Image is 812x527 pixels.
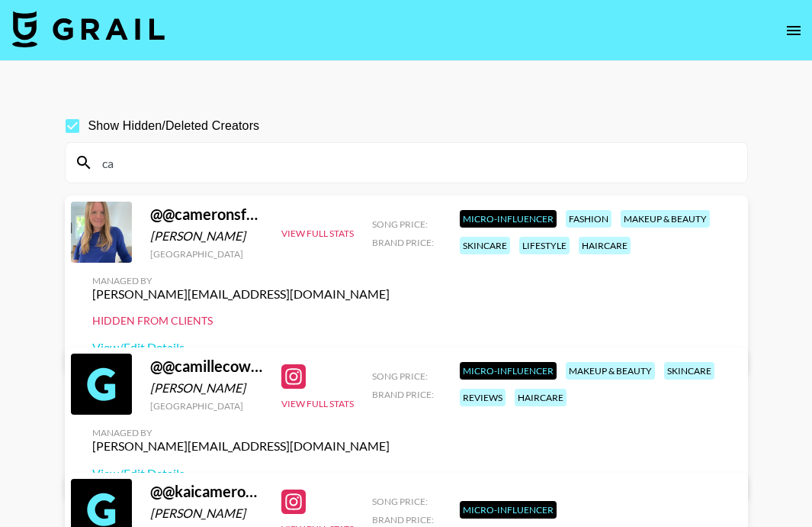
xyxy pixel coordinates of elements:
[664,362,714,380] div: skincare
[12,11,165,47] img: Grail Talent
[372,496,428,507] span: Song Price:
[150,205,263,224] div: @ @cameronsfavoritefinds
[460,501,557,519] div: Micro-Influencer
[621,210,710,228] div: makeup & beauty
[92,427,390,438] div: Managed By
[372,370,428,382] span: Song Price:
[372,237,434,248] span: Brand Price:
[460,389,505,406] div: reviews
[372,514,434,525] span: Brand Price:
[566,210,611,228] div: fashion
[92,438,390,454] div: [PERSON_NAME][EMAIL_ADDRESS][DOMAIN_NAME]
[88,117,260,135] span: Show Hidden/Deleted Creators
[460,237,510,254] div: skincare
[566,362,655,380] div: makeup & beauty
[92,466,390,481] a: View/Edit Details
[150,357,263,376] div: @ @camillecowher
[460,210,557,228] div: Micro-Influencer
[92,314,390,328] div: Hidden from Clients
[150,228,263,244] div: [PERSON_NAME]
[150,400,263,412] div: [GEOGRAPHIC_DATA]
[93,150,738,175] input: Search by User Name
[515,389,566,406] div: haircare
[150,248,263,260] div: [GEOGRAPHIC_DATA]
[92,340,390,355] a: View/Edit Details
[150,380,263,396] div: [PERSON_NAME]
[519,237,570,254] div: lifestyle
[460,362,557,380] div: Micro-Influencer
[92,275,390,286] div: Managed By
[579,237,631,254] div: haircare
[150,482,263,501] div: @ @kaicameronisacelebrity
[372,218,428,230] span: Song Price:
[778,15,809,46] button: open drawer
[150,506,263,521] div: [PERSON_NAME]
[281,398,354,409] button: View Full Stats
[372,389,434,400] span: Brand Price:
[281,228,354,239] button: View Full Stats
[92,286,390,302] div: [PERSON_NAME][EMAIL_ADDRESS][DOMAIN_NAME]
